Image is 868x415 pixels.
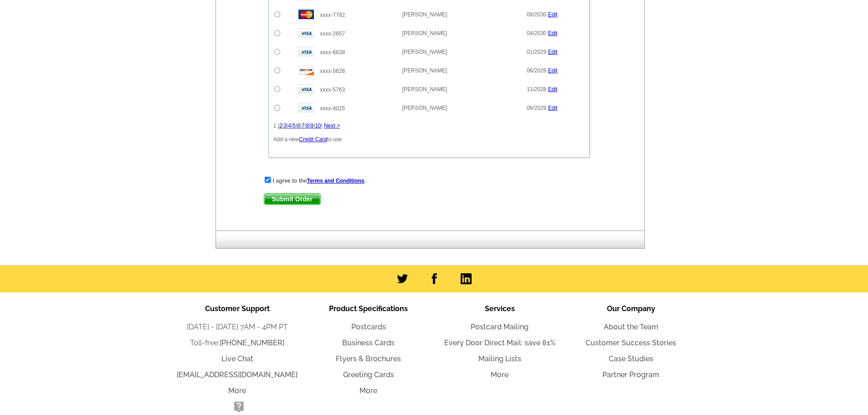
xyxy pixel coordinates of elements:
a: Business Cards [342,338,395,347]
span: [PERSON_NAME] [402,86,447,92]
span: Our Company [607,304,655,313]
a: Live Chat [221,354,253,363]
img: visa.gif [298,47,314,56]
li: Toll-free: [172,338,303,348]
span: Customer Support [205,304,270,313]
span: xxxx-2657 [320,31,345,37]
a: Customer Success Stories [586,338,676,347]
a: 2 [279,123,282,129]
a: More [228,386,246,395]
li: [DATE] - [DATE] 7AM - 4PM PT [172,322,303,333]
span: xxxx-5626 [320,68,345,74]
span: [PERSON_NAME] [402,30,447,36]
a: More [360,386,377,395]
a: Terms and Conditions [307,178,365,184]
span: [PERSON_NAME] [402,49,447,55]
a: Flyers & Brochures [336,354,401,363]
span: Submit Order [264,194,320,205]
a: Postcard Mailing [471,323,529,331]
img: visa.gif [298,103,314,113]
span: xxxx-7782 [320,12,345,18]
a: Edit [548,105,558,111]
div: 1 | | | | | | | | | | [273,122,585,130]
iframe: LiveChat chat widget [686,203,868,415]
a: Greeting Cards [343,370,394,379]
img: disc.gif [298,66,314,75]
img: visa.gif [298,28,314,38]
span: [PERSON_NAME] [402,11,447,18]
img: mast.gif [298,10,314,19]
a: Edit [548,86,558,92]
span: [PERSON_NAME] [402,105,447,111]
a: 9 [310,123,313,129]
a: [EMAIL_ADDRESS][DOMAIN_NAME] [177,370,298,379]
span: [PERSON_NAME] [402,67,447,74]
span: Product Specifications [329,304,408,313]
a: Edit [548,49,558,55]
span: 06/2026 [527,67,546,74]
span: 01/2029 [527,49,546,55]
a: Edit [548,11,558,18]
a: More [491,370,508,379]
a: 6 [297,123,300,129]
a: About the Team [604,323,658,331]
a: Edit [548,30,558,36]
span: xxxx-4025 [320,105,345,112]
span: 04/2030 [527,30,546,36]
a: Postcards [351,323,386,331]
a: 3 [283,123,287,129]
span: xxxx-5763 [320,87,345,93]
a: 10 [315,123,321,129]
a: Edit [548,67,558,74]
a: 4 [288,123,291,129]
span: 11/2028 [527,86,546,92]
a: Every Door Direct Mail: save 81% [444,338,555,347]
a: Case Studies [609,354,653,363]
a: 5 [293,123,296,129]
a: Mailing Lists [478,354,521,363]
p: Add a new to use [273,135,585,143]
strong: I agree to the . [273,178,366,184]
span: 09/2030 [527,11,546,18]
a: Next > [324,123,340,129]
span: xxxx-6838 [320,49,345,56]
a: [PHONE_NUMBER] [220,338,284,347]
img: visa.gif [298,84,314,94]
a: 7 [302,123,305,129]
a: Credit Card [299,136,327,143]
span: 06/2029 [527,105,546,111]
a: Partner Program [602,370,659,379]
span: Services [485,304,515,313]
a: 8 [306,123,309,129]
